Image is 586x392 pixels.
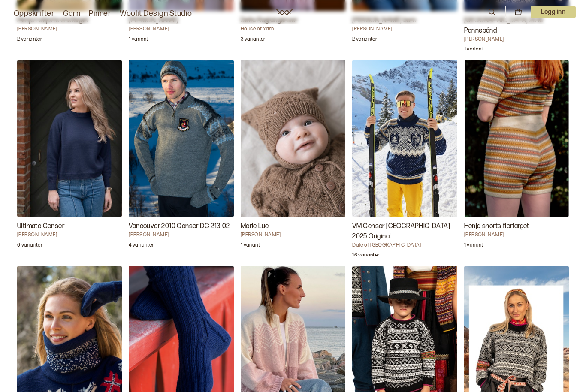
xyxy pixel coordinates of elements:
[352,26,457,33] h4: [PERSON_NAME]
[241,36,266,45] p: 3 varianter
[14,8,54,20] a: Oppskrifter
[464,221,569,232] h3: Henja shorts flerfarget
[464,15,569,36] h3: [GEOGRAPHIC_DATA] 2018 Pannebånd
[89,8,111,20] a: Pinner
[17,26,122,33] h4: [PERSON_NAME]
[129,232,233,238] h4: [PERSON_NAME]
[352,252,379,261] p: 16 varianter
[63,8,80,20] a: Garn
[17,60,122,256] a: Ultimate Genser
[17,221,122,232] h3: Ultimate Genser
[241,26,345,33] h4: House of Yarn
[464,36,569,43] h4: [PERSON_NAME]
[129,60,233,217] img: Kristina HjeldeVancouver 2010 Genser DG 213-02
[17,60,122,217] img: Ane Kydland ThomassenUltimate Genser
[464,60,569,256] a: Henja shorts flerfarget
[352,60,457,256] a: VM Genser Trondheim 2025 Original
[129,36,148,45] p: 1 variant
[352,36,377,45] p: 2 varianter
[129,242,154,250] p: 4 varianter
[464,242,483,250] p: 1 variant
[464,46,483,55] p: 1 variant
[17,36,42,45] p: 2 varianter
[241,60,345,256] a: Merle Lue
[129,221,233,232] h3: Vancouver 2010 Genser DG 213-02
[531,6,576,18] button: User dropdown
[464,60,569,217] img: Iselin HafseldHenja shorts flerfarget
[531,6,576,18] p: Logg inn
[17,242,42,250] p: 6 varianter
[241,221,345,232] h3: Merle Lue
[241,232,345,238] h4: [PERSON_NAME]
[352,242,457,249] h4: Dale of [GEOGRAPHIC_DATA]
[120,8,192,20] a: Woolit Design Studio
[17,232,122,238] h4: [PERSON_NAME]
[129,26,233,33] h4: [PERSON_NAME]
[352,221,457,242] h3: VM Genser [GEOGRAPHIC_DATA] 2025 Original
[129,60,233,256] a: Vancouver 2010 Genser DG 213-02
[464,232,569,238] h4: [PERSON_NAME]
[241,242,260,250] p: 1 variant
[276,9,293,15] a: Woolit
[241,60,345,217] img: Mari Kalberg SkjævelandMerle Lue
[352,60,457,217] img: Dale of NorwayVM Genser Trondheim 2025 Original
